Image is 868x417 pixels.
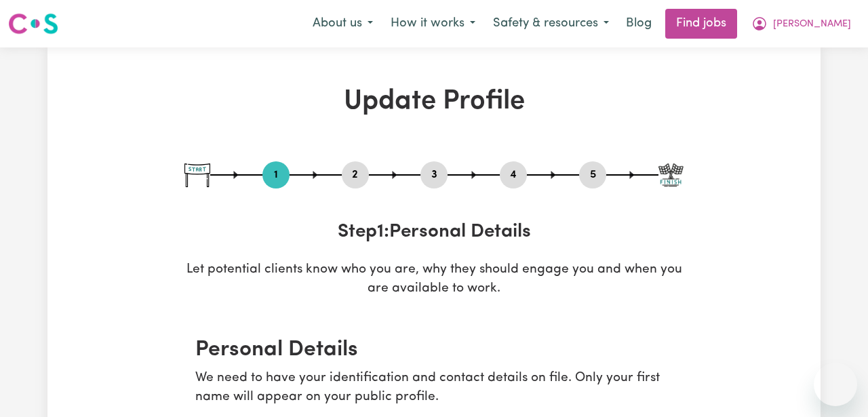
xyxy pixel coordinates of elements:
iframe: Button to launch messaging window [814,363,857,406]
button: Go to step 3 [420,166,448,184]
button: Go to step 2 [342,166,369,184]
button: Go to step 1 [262,166,290,184]
img: Careseekers logo [8,12,58,36]
h1: Update Profile [184,85,684,118]
button: My Account [743,9,860,38]
button: Go to step 4 [500,166,527,184]
h3: Step 1 : Personal Details [184,221,684,244]
a: Find jobs [665,9,737,39]
h2: Personal Details [195,337,673,363]
button: About us [304,9,382,38]
button: Go to step 5 [579,166,606,184]
a: Blog [618,9,660,39]
p: We need to have your identification and contact details on file. Only your first name will appear... [195,369,673,408]
p: Let potential clients know who you are, why they should engage you and when you are available to ... [184,260,684,300]
button: Safety & resources [484,9,618,38]
button: How it works [382,9,484,38]
span: [PERSON_NAME] [773,17,851,32]
a: Careseekers logo [8,8,58,39]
